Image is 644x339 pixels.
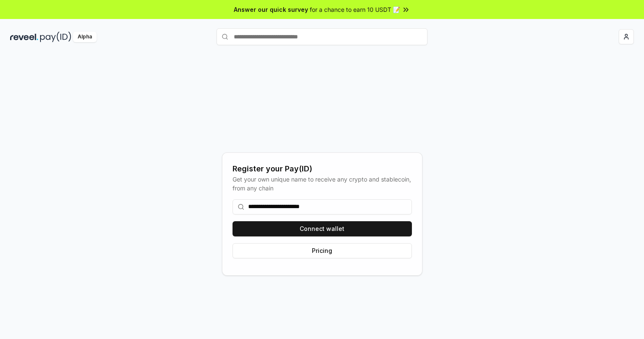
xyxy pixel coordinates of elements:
div: Alpha [73,32,97,42]
span: Answer our quick survey [234,5,308,14]
button: Pricing [233,243,412,258]
div: Get your own unique name to receive any crypto and stablecoin, from any chain [233,175,412,193]
span: for a chance to earn 10 USDT 📝 [310,5,400,14]
img: reveel_dark [10,32,38,42]
div: Register your Pay(ID) [233,163,412,175]
button: Connect wallet [233,221,412,236]
img: pay_id [40,32,71,42]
